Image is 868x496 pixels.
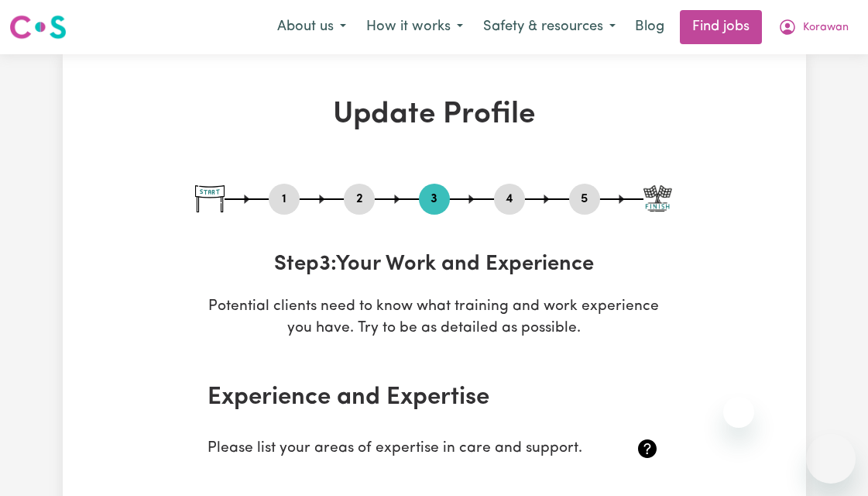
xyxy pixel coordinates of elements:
[569,189,600,209] button: Go to step 5
[419,189,450,209] button: Go to step 3
[494,189,525,209] button: Go to step 4
[803,19,849,36] span: Korawan
[344,189,375,209] button: Go to step 2
[626,10,674,44] a: Blog
[195,252,672,277] h3: Step 3 : Your Work and Experience
[768,11,859,43] button: My Account
[208,438,585,460] p: Please list your areas of expertise in care and support.
[269,189,300,209] button: Go to step 1
[267,11,356,43] button: About us
[356,11,473,43] button: How it works
[195,98,672,134] h1: Update Profile
[473,11,626,43] button: Safety & resources
[9,13,67,41] img: Careseekers logo
[680,10,762,44] a: Find jobs
[9,9,67,45] a: Careseekers logo
[208,384,660,413] h2: Experience and Expertise
[806,434,856,484] iframe: Button to launch messaging window
[723,397,754,428] iframe: Close message
[195,296,672,341] p: Potential clients need to know what training and work experience you have. Try to be as detailed ...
